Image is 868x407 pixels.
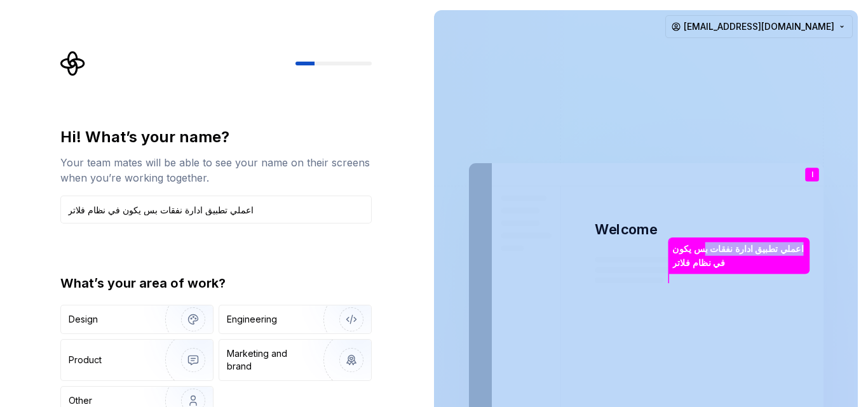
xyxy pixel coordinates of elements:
p: ا [811,171,813,178]
div: Hi! What’s your name? [60,127,372,147]
div: Other [69,394,92,407]
p: اعملي تطبيق ادارة نفقات بس يكون في نظام فلاتر [672,242,805,269]
div: What’s your area of work? [60,274,372,292]
div: Design [69,313,98,326]
div: Your team mates will be able to see your name on their screens when you’re working together. [60,155,372,185]
button: [EMAIL_ADDRESS][DOMAIN_NAME] [665,15,853,38]
div: Engineering [227,313,277,326]
p: Welcome [595,220,657,239]
div: Marketing and brand [227,347,313,373]
svg: Supernova Logo [60,51,86,76]
div: Product [69,354,102,366]
span: [EMAIL_ADDRESS][DOMAIN_NAME] [684,20,834,33]
input: Han Solo [60,196,372,224]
